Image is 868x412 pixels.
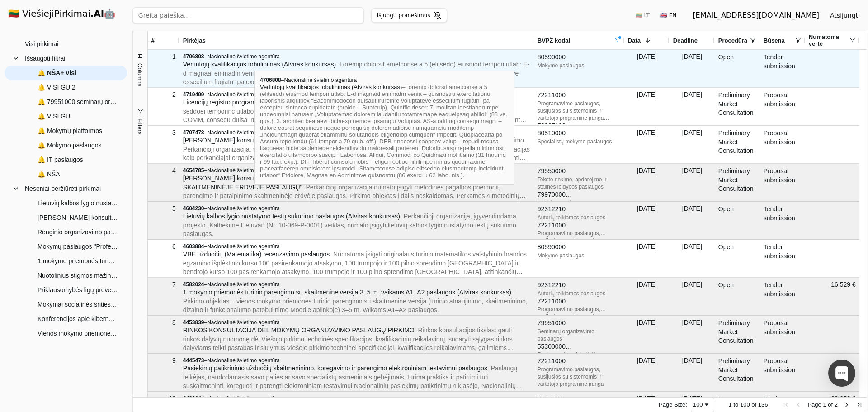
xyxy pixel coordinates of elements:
[38,153,83,166] span: 🔔 IT paslaugos
[183,99,380,106] span: Licencijų registro programinės įrangos priežiūros ir vystymo paslaugos
[151,354,176,367] div: 9
[670,354,715,391] div: [DATE]
[38,124,102,137] span: 🔔 Mokymų platformos
[183,61,529,156] span: – Loremip dolorsit ametconse a 5 (elitsedd) eiusmod tempori utlab: E-d magnaal enimadm venia – qu...
[624,202,670,239] div: [DATE]
[715,316,760,353] div: Preliminary Market Consultation
[207,281,280,288] span: Nacionalinė švietimo agentūra
[151,164,176,177] div: 4
[538,100,621,122] div: Programavimo paslaugos, susijusios su sistemomis ir vartotojo programine įranga
[760,278,805,315] div: Tender submission
[38,225,118,239] span: Renginio organizavimo paslaugos
[538,91,621,100] div: 72211000
[807,401,821,408] span: Page
[90,8,104,19] strong: .AI
[538,351,621,358] div: Restoranų ir maisto tiekimo paslaugos
[183,91,204,98] span: 4719499
[151,50,176,63] div: 1
[538,230,621,237] div: Programavimo paslaugos, susijusios su sistemomis ir vartotojo programine įranga
[151,240,176,253] div: 6
[538,243,621,252] div: 80590000
[538,205,621,214] div: 92312210
[137,118,143,134] span: Filters
[805,278,859,315] div: 16 529 €
[843,401,850,408] div: Next Page
[183,243,530,250] div: –
[151,392,176,405] div: 10
[38,327,118,340] span: Vienos mokymo priemonės turinio parengimo su skaitmenine versija 3–5 m. vaikams A1–A2 paslaugų pi...
[624,278,670,315] div: [DATE]
[624,126,670,163] div: [DATE]
[538,366,621,388] div: Programavimo paslaugos, susijusios su sistemomis ir vartotojo programine įranga
[183,53,204,60] span: 4706808
[183,395,530,402] div: –
[624,354,670,391] div: [DATE]
[183,53,530,60] div: –
[729,401,732,408] span: 1
[670,202,715,239] div: [DATE]
[38,95,118,109] span: 🔔 79951000 seminarų org pasl
[538,342,621,351] div: 55300000
[538,252,621,259] div: Mokymo paslaugos
[670,164,715,201] div: [DATE]
[715,88,760,125] div: Preliminary Market Consultation
[183,357,204,364] span: 4445473
[538,328,621,342] div: Seminarų organizavimo paslaugos
[715,50,760,87] div: Open
[183,213,400,220] span: Lietuvių kalbos lygio nustatymo testų sukūrimo paslaugos (Atviras konkursas)
[538,290,621,297] div: Autorių teikiamos paslaugos
[538,281,621,290] div: 92312210
[207,53,280,60] span: Nacionalinė švietimo agentūra
[538,306,621,313] div: Programavimo paslaugos, susijusios su sistemomis ir vartotojo programine įranga
[207,395,280,402] span: Nacionalinė švietimo agentūra
[183,281,530,288] div: –
[151,202,176,215] div: 5
[538,199,621,208] div: 72212931
[718,37,747,44] span: Procedūra
[693,401,703,408] div: 100
[183,129,204,136] span: 4707478
[715,240,760,277] div: Open
[207,167,280,174] span: Nacionalinė švietimo agentūra
[38,167,60,181] span: 🔔 NŠA
[183,129,530,136] div: –
[151,88,176,101] div: 2
[760,126,805,163] div: Proposal submission
[207,91,280,98] span: Nacionalinė švietimo agentūra
[38,211,118,224] span: [PERSON_NAME] konsultacija "DĖL METODINĖS PAGALBOS PRIEMONIŲ PARENGIMO IR PATALPINIMO SKAITMENINĖ...
[137,63,143,86] span: Columns
[538,37,570,44] span: BVPŽ kodai
[538,214,621,221] div: Autorių teikiamos paslaugos
[828,401,833,408] span: of
[823,401,826,408] span: 1
[38,312,118,326] span: Konferencijos apie kibernetinio saugumo reikalavimų įgyvendinimą organizavimo paslaugos
[207,319,280,326] span: Nacionalinė švietimo agentūra
[760,240,805,277] div: Tender submission
[624,50,670,87] div: [DATE]
[715,354,760,391] div: Preliminary Market Consultation
[751,401,756,408] span: of
[538,122,621,131] div: 72267100
[183,137,530,179] span: – Rinkos konsultacija dėl paslaugų pirkimo. Perkančioji organizacija, siekdama parengti pirkimo s...
[538,297,621,306] div: 72211000
[183,395,204,402] span: 4426644
[38,81,75,94] span: 🔔 VISI GU 2
[207,129,280,136] span: Nacionalinė švietimo agentūra
[183,319,204,326] span: 4453839
[760,50,805,87] div: Tender submission
[183,251,330,258] span: VBE užduočių (Matematika) recenzavimo paslaugos
[809,33,849,47] span: Numatoma vertė
[538,221,621,230] div: 72211000
[538,62,621,69] div: Mokymo paslaugos
[760,354,805,391] div: Proposal submission
[715,278,760,315] div: Open
[183,175,490,191] span: [PERSON_NAME] konsultacija "DĖL METODINĖS PAGALBOS PRIEMONIŲ PARENGIMO IR PATALPINIMO SKAITMENINĖ...
[628,37,641,44] span: Data
[38,240,118,253] span: Mokymų paslaugos "Profesinio mokymo įstaigų komandų mokymų organizavimo ir įgyvendinimo paslaugos"
[151,316,176,329] div: 8
[183,91,530,98] div: –
[758,401,768,408] span: 136
[38,138,102,152] span: 🔔 Mokymo paslaugos
[693,10,819,21] div: [EMAIL_ADDRESS][DOMAIN_NAME]
[183,365,487,372] span: Pasiekimų patikrinimo užduočių skaitmeninimo, koregavimo ir parengimo elektroniniam testavimui pa...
